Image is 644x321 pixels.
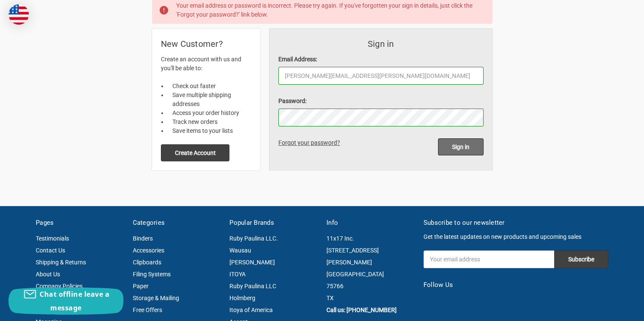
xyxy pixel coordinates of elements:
a: Create Account [161,149,230,156]
a: Clipboards [133,259,161,266]
h5: Subscribe to our newsletter [424,218,608,228]
a: Ruby Paulina LLC [229,283,276,289]
a: Testimonials [36,235,69,242]
button: Create Account [161,144,230,161]
h3: Sign in [278,37,484,50]
h5: Categories [133,218,221,228]
a: Binders [133,235,153,242]
a: Call us: [PHONE_NUMBER] [326,307,397,313]
img: duty and tax information for United States [9,4,29,25]
a: Accessories [133,247,164,254]
iframe: Google Customer Reviews [574,298,644,321]
a: Company Policies [36,283,83,289]
li: Save items to your lists [168,126,251,135]
label: Password: [278,97,484,106]
li: Track new orders [168,118,251,126]
h5: Popular Brands [229,218,318,228]
label: Email Address: [278,55,484,64]
a: Filing Systems [133,271,171,278]
h2: New Customer? [161,37,251,50]
a: Shipping & Returns [36,259,86,266]
a: Holmberg [229,295,255,301]
a: Contact Us [36,247,65,254]
p: Get the latest updates on new products and upcoming sales [424,232,608,241]
a: Forgot your password? [278,139,343,146]
input: Sign in [438,138,484,155]
button: Chat offline leave a message [9,287,123,315]
a: About Us [36,271,60,278]
h5: Info [326,218,415,228]
h5: Pages [36,218,124,228]
input: Subscribe [554,250,608,268]
h5: Follow Us [424,280,608,290]
a: [PERSON_NAME] [229,259,275,266]
a: Free Offers [133,307,162,313]
a: Storage & Mailing [133,295,179,301]
p: Create an account with us and you'll be able to: [161,55,251,73]
a: Wausau [229,247,251,254]
input: Your email address [424,250,554,268]
a: ITOYA [229,271,246,278]
a: Ruby Paulina LLC. [229,235,278,242]
a: Itoya of America [229,307,273,313]
li: Access your order history [168,109,251,118]
span: Your email address or password is incorrect. Please try again. If you've forgotten your sign in d... [176,2,472,18]
a: Paper [133,283,149,289]
address: 11x17 Inc. [STREET_ADDRESS][PERSON_NAME] [GEOGRAPHIC_DATA] 75766 TX [326,232,415,304]
li: Check out faster [168,82,251,91]
li: Save multiple shipping addresses [168,91,251,109]
span: Chat offline leave a message [40,289,109,312]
